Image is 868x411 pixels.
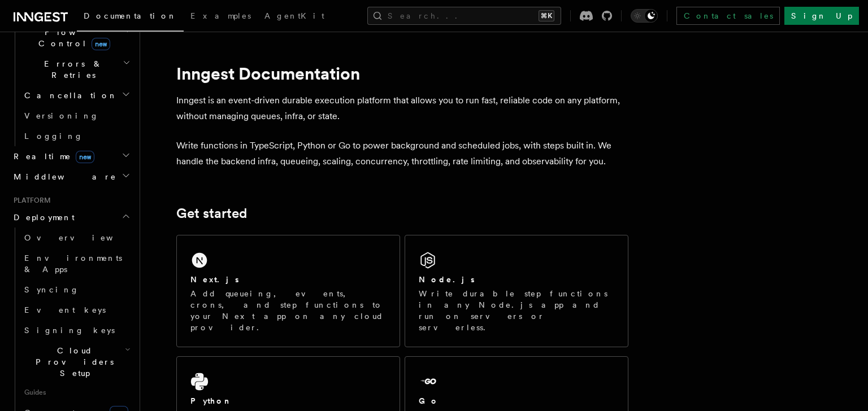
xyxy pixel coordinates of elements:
[176,138,628,169] p: Write functions in TypeScript, Python or Go to power background and scheduled jobs, with steps bu...
[9,171,116,182] span: Middleware
[20,126,133,146] a: Logging
[20,279,133,300] a: Syncing
[9,196,51,205] span: Platform
[190,288,386,333] p: Add queueing, events, crons, and step functions to your Next app on any cloud provider.
[20,320,133,340] a: Signing keys
[24,132,83,141] span: Logging
[184,3,258,30] a: Examples
[9,146,133,167] button: Realtimenew
[20,300,133,320] a: Event keys
[9,151,94,162] span: Realtime
[367,7,561,25] button: Search...⌘K
[9,207,133,228] button: Deployment
[24,285,79,294] span: Syncing
[676,7,780,25] a: Contact sales
[784,7,859,25] a: Sign Up
[419,274,475,285] h2: Node.js
[20,228,133,248] a: Overview
[20,340,133,383] button: Cloud Providers Setup
[176,63,628,84] h1: Inngest Documentation
[190,274,239,285] h2: Next.js
[176,93,628,124] p: Inngest is an event-driven durable execution platform that allows you to run fast, reliable code ...
[20,106,133,126] a: Versioning
[539,10,554,21] kbd: ⌘K
[84,11,177,20] span: Documentation
[176,205,247,221] a: Get started
[24,233,141,242] span: Overview
[20,22,133,54] button: Flow Controlnew
[190,395,232,406] h2: Python
[9,167,133,187] button: Middleware
[92,38,110,50] span: new
[77,3,184,32] a: Documentation
[9,212,75,223] span: Deployment
[264,11,324,20] span: AgentKit
[24,305,106,314] span: Event keys
[20,248,133,279] a: Environments & Apps
[24,111,99,120] span: Versioning
[20,85,133,106] button: Cancellation
[20,27,124,49] span: Flow Control
[20,54,133,85] button: Errors & Retries
[419,288,614,333] p: Write durable step functions in any Node.js app and run on servers or serverless.
[20,90,118,101] span: Cancellation
[24,253,122,274] span: Environments & Apps
[190,11,251,20] span: Examples
[419,395,439,406] h2: Go
[405,235,628,347] a: Node.jsWrite durable step functions in any Node.js app and run on servers or serverless.
[24,326,115,335] span: Signing keys
[20,58,123,81] span: Errors & Retries
[20,383,133,401] span: Guides
[76,151,94,163] span: new
[176,235,400,347] a: Next.jsAdd queueing, events, crons, and step functions to your Next app on any cloud provider.
[631,9,658,23] button: Toggle dark mode
[20,345,125,379] span: Cloud Providers Setup
[258,3,331,30] a: AgentKit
